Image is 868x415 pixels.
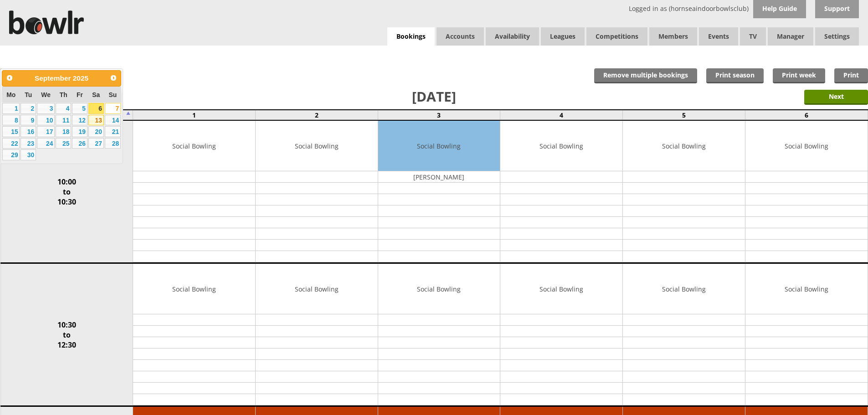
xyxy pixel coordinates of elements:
[6,91,15,98] span: Monday
[133,121,255,171] td: Social Bowling
[745,110,868,120] td: 6
[56,126,71,137] a: 18
[21,126,36,137] a: 16
[2,103,20,114] a: 1
[2,138,20,149] a: 22
[21,115,36,126] a: 9
[740,27,766,46] span: TV
[37,103,55,114] a: 3
[133,110,256,120] td: 1
[72,126,87,137] a: 19
[2,126,20,137] a: 15
[649,27,697,46] span: Members
[133,264,255,314] td: Social Bowling
[37,115,55,126] a: 10
[378,171,500,183] td: [PERSON_NAME]
[108,91,117,98] span: Sunday
[56,103,71,114] a: 4
[834,68,868,83] a: Print
[256,264,378,314] td: Social Bowling
[21,149,36,160] a: 30
[88,103,104,114] a: 6
[56,138,71,149] a: 25
[541,27,585,46] a: Leagues
[25,91,32,98] span: Tuesday
[105,115,121,126] a: 14
[623,121,745,171] td: Social Bowling
[6,74,13,82] span: Prev
[37,126,55,137] a: 17
[72,115,87,126] a: 12
[500,110,623,120] td: 4
[41,91,51,98] span: Wednesday
[2,115,20,126] a: 8
[500,264,622,314] td: Social Bowling
[0,263,133,406] td: 10:30 to 12:30
[107,72,120,84] a: Next
[3,72,16,84] a: Prev
[699,27,738,46] a: Events
[92,91,100,98] span: Saturday
[773,68,825,83] a: Print week
[594,68,697,83] input: Remove multiple bookings
[105,126,121,137] a: 21
[35,74,71,82] span: September
[21,103,36,114] a: 2
[21,138,36,149] a: 23
[378,110,500,120] td: 3
[110,74,117,82] span: Next
[586,27,647,46] a: Competitions
[768,27,813,46] span: Manager
[60,91,67,98] span: Thursday
[77,91,83,98] span: Friday
[56,115,71,126] a: 11
[437,27,484,46] span: Accounts
[256,121,378,171] td: Social Bowling
[706,68,764,83] a: Print season
[0,120,133,263] td: 10:00 to 10:30
[500,121,622,171] td: Social Bowling
[486,27,539,46] a: Availability
[623,110,745,120] td: 5
[378,264,500,314] td: Social Bowling
[745,264,868,314] td: Social Bowling
[815,27,859,46] span: Settings
[88,126,104,137] a: 20
[72,103,87,114] a: 5
[623,264,745,314] td: Social Bowling
[72,138,87,149] a: 26
[105,103,121,114] a: 7
[745,121,868,171] td: Social Bowling
[88,138,104,149] a: 27
[105,138,121,149] a: 28
[2,149,20,160] a: 29
[37,138,55,149] a: 24
[73,74,88,82] span: 2025
[378,121,500,171] td: Social Bowling
[387,27,435,46] a: Bookings
[88,115,104,126] a: 13
[255,110,378,120] td: 2
[804,90,868,105] input: Next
